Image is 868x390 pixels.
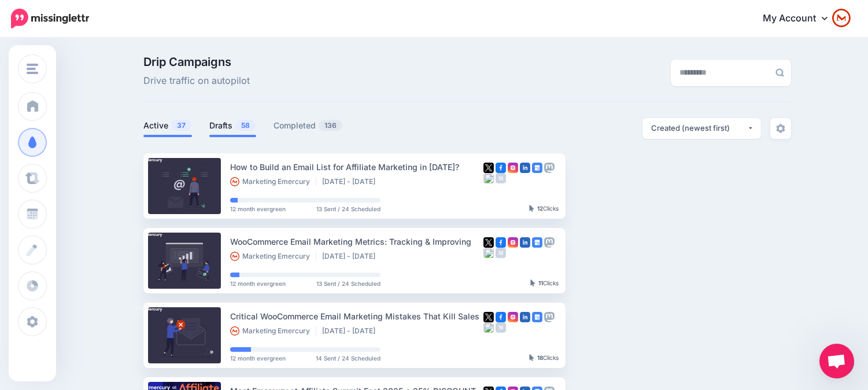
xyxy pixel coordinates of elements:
img: mastodon-grey-square.png [544,312,555,322]
img: Missinglettr [11,9,89,28]
div: How to Build an Email List for Affiliate Marketing in [DATE]? [230,160,483,174]
img: medium-grey-square.png [496,248,506,258]
div: Created (newest first) [651,123,747,134]
img: bluesky-grey-square.png [483,173,494,183]
span: 12 month evergreen [230,355,286,361]
a: Completed136 [274,119,343,133]
img: medium-grey-square.png [496,173,506,183]
img: settings-grey.png [776,124,785,133]
span: 13 Sent / 24 Scheduled [316,281,381,286]
span: 37 [171,120,191,131]
li: Marketing Emercury [230,326,316,336]
b: 11 [538,279,543,286]
img: facebook-square.png [496,312,506,322]
b: 12 [537,205,543,212]
img: instagram-square.png [508,163,518,173]
img: facebook-square.png [496,237,506,248]
div: WooCommerce Email Marketing Metrics: Tracking & Improving [230,235,483,248]
span: 13 Sent / 24 Scheduled [316,206,381,212]
div: Clicks [530,280,559,287]
li: [DATE] - [DATE] [322,326,381,336]
img: bluesky-grey-square.png [483,322,494,333]
div: Clicks [529,355,559,362]
button: Created (newest first) [642,118,761,139]
img: mastodon-grey-square.png [544,163,555,173]
li: Marketing Emercury [230,252,316,261]
span: 136 [319,120,342,131]
img: linkedin-square.png [520,163,530,173]
li: Marketing Emercury [230,177,316,186]
span: 12 month evergreen [230,206,286,212]
li: [DATE] - [DATE] [322,177,381,186]
a: Open chat [819,344,854,378]
div: Critical WooCommerce Email Marketing Mistakes That Kill Sales [230,310,483,323]
img: linkedin-square.png [520,237,530,248]
a: Active37 [143,119,192,133]
img: search-grey-6.png [775,68,784,77]
a: My Account [751,5,851,33]
div: Clicks [529,205,559,212]
span: Drip Campaigns [143,56,250,68]
li: [DATE] - [DATE] [322,252,381,261]
img: menu.png [27,64,38,74]
img: google_business-square.png [532,312,542,322]
span: 14 Sent / 24 Scheduled [316,355,381,361]
img: linkedin-square.png [520,312,530,322]
img: bluesky-grey-square.png [483,248,494,258]
b: 18 [537,354,543,361]
img: medium-grey-square.png [496,322,506,333]
img: mastodon-grey-square.png [544,237,555,248]
img: pointer-grey-darker.png [529,354,534,361]
img: twitter-square.png [483,312,494,322]
img: facebook-square.png [496,163,506,173]
img: google_business-square.png [532,237,542,248]
img: google_business-square.png [532,163,542,173]
img: instagram-square.png [508,312,518,322]
img: twitter-square.png [483,163,494,173]
img: pointer-grey-darker.png [529,205,534,212]
span: 12 month evergreen [230,281,286,286]
img: instagram-square.png [508,237,518,248]
span: Drive traffic on autopilot [143,73,250,89]
span: 58 [235,120,256,131]
img: pointer-grey-darker.png [530,279,535,286]
img: twitter-square.png [483,237,494,248]
a: Drafts58 [209,119,256,133]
